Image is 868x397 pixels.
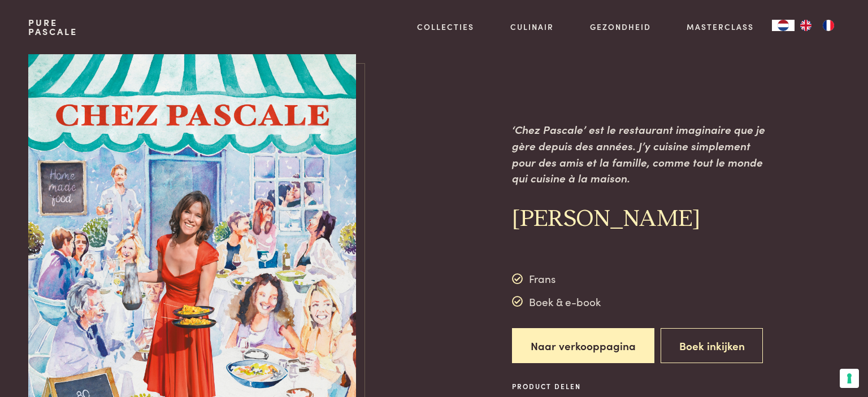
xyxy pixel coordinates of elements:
a: Gezondheid [590,21,651,33]
a: NL [772,20,795,31]
button: Boek inkijken [661,328,763,364]
span: Product delen [512,381,593,391]
button: Uw voorkeuren voor toestemming voor trackingtechnologieën [840,369,859,388]
div: Frans [512,271,601,287]
a: Culinair [510,21,554,33]
a: EN [795,20,817,31]
h2: [PERSON_NAME] [512,204,771,234]
a: Masterclass [687,21,754,33]
aside: Language selected: Nederlands [772,20,840,31]
div: Boek & e-book [512,293,601,310]
ul: Language list [795,20,840,31]
a: PurePascale [28,18,77,36]
a: Collecties [417,21,474,33]
p: ‘Chez Pascale’ est le restaurant imaginaire que je gère depuis des années. J’y cuisine simplement... [512,121,771,186]
div: Language [772,20,795,31]
a: FR [817,20,840,31]
a: Naar verkooppagina [512,328,654,364]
